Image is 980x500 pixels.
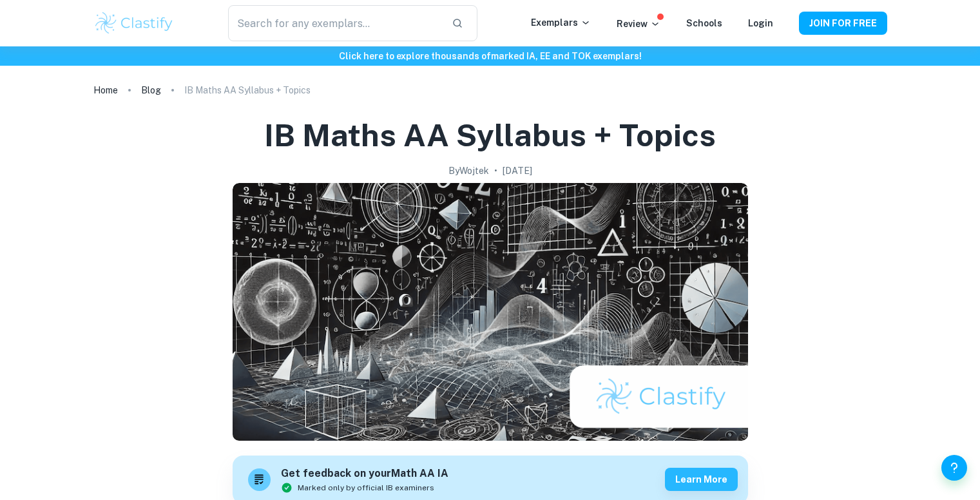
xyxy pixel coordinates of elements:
[941,455,967,481] button: Help and Feedback
[93,10,175,36] img: Clastify logo
[448,164,489,178] h2: By Wojtek
[184,83,311,97] p: IB Maths AA Syllabus + Topics
[233,183,748,441] img: IB Maths AA Syllabus + Topics cover image
[494,164,497,178] p: •
[665,468,738,491] button: Learn more
[281,466,448,482] h6: Get feedback on your Math AA IA
[264,115,716,156] h1: IB Maths AA Syllabus + Topics
[617,17,660,31] p: Review
[228,5,441,41] input: Search for any exemplars...
[3,49,977,63] h6: Click here to explore thousands of marked IA, EE and TOK exemplars !
[298,482,434,494] span: Marked only by official IB examiners
[686,18,722,28] a: Schools
[141,81,161,99] a: Blog
[799,12,887,35] button: JOIN FOR FREE
[531,15,591,30] p: Exemplars
[503,164,532,178] h2: [DATE]
[748,18,773,28] a: Login
[93,81,118,99] a: Home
